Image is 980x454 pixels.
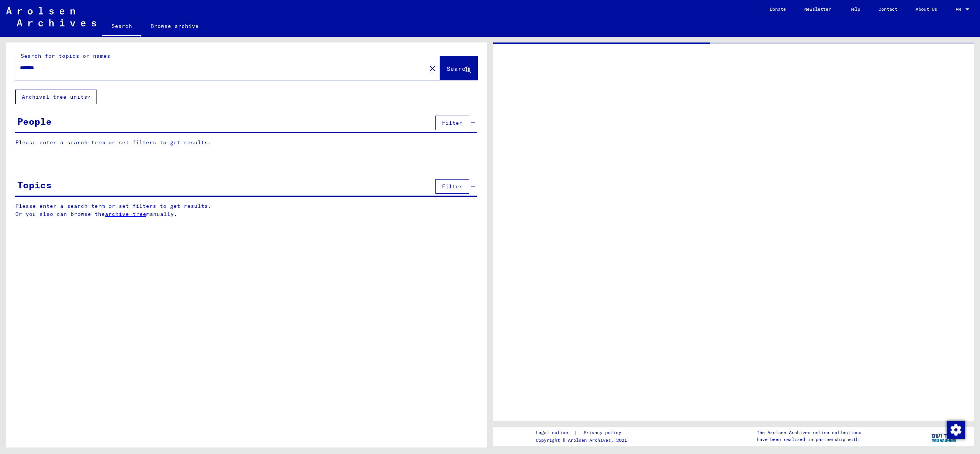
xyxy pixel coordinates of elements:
[435,116,469,130] button: Filter
[536,429,630,437] div: |
[440,56,478,80] button: Search
[947,421,965,439] img: Change consent
[536,437,630,444] p: Copyright © Arolsen Archives, 2021
[757,436,861,443] p: have been realized in partnership with
[141,17,208,35] a: Browse archive
[955,7,964,12] span: EN
[930,426,959,446] img: yv_logo.png
[17,178,52,192] div: Topics
[578,429,630,437] a: Privacy policy
[442,119,463,126] span: Filter
[15,139,477,147] p: Please enter a search term or set filters to get results.
[435,179,469,194] button: Filter
[102,17,141,37] a: Search
[536,429,574,437] a: Legal notice
[105,211,146,217] a: archive tree
[442,183,463,190] span: Filter
[6,7,96,26] img: Arolsen_neg.svg
[757,429,861,436] p: The Arolsen Archives online collections
[428,64,437,73] mat-icon: close
[425,60,440,76] button: Clear
[15,202,478,218] p: Please enter a search term or set filters to get results. Or you also can browse the manually.
[15,90,97,104] button: Archival tree units
[447,65,470,72] span: Search
[17,114,52,128] div: People
[21,52,110,59] mat-label: Search for topics or names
